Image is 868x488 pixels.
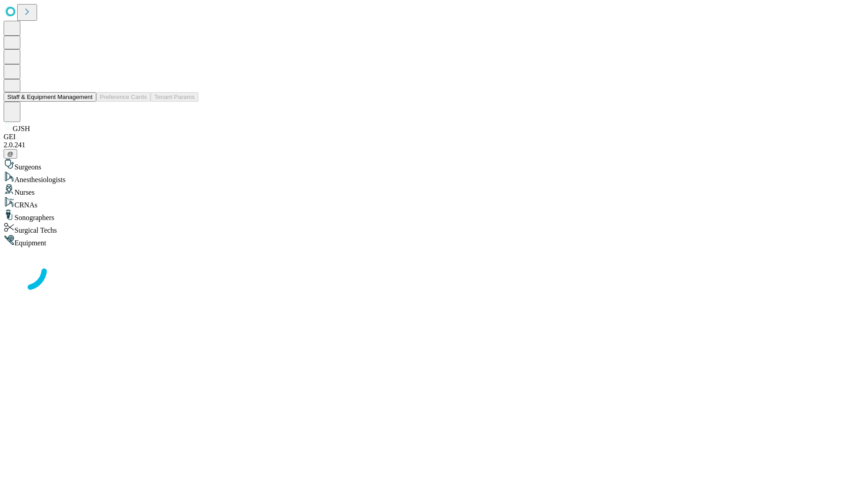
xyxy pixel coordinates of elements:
[4,159,864,171] div: Surgeons
[13,125,30,132] span: GJSH
[4,171,864,184] div: Anesthesiologists
[4,209,864,222] div: Sonographers
[4,235,864,247] div: Equipment
[4,149,17,159] button: @
[4,141,864,149] div: 2.0.241
[7,150,14,157] span: @
[4,184,864,197] div: Nurses
[4,92,96,102] button: Staff & Equipment Management
[4,197,864,209] div: CRNAs
[151,92,198,102] button: Tenant Params
[4,222,864,235] div: Surgical Techs
[4,133,864,141] div: GEI
[96,92,151,102] button: Preference Cards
